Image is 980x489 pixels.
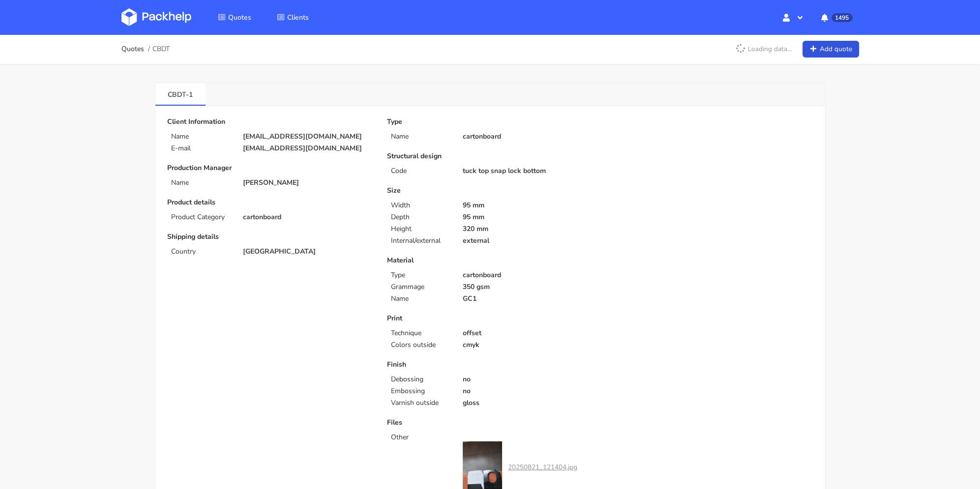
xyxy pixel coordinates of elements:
[121,45,144,53] a: Quotes
[387,152,593,160] p: Structural design
[171,179,231,187] p: Name
[391,375,451,383] p: Debossing
[391,341,451,349] p: Colors outside
[463,387,593,395] p: no
[391,283,451,291] p: Grammage
[171,144,231,152] p: E-mail
[391,387,451,395] p: Embossing
[387,187,593,195] p: Size
[813,8,859,26] button: 1495
[387,257,593,264] p: Material
[167,118,373,126] p: Client Information
[167,233,373,241] p: Shipping details
[243,179,373,187] p: [PERSON_NAME]
[463,225,593,233] p: 320 mm
[243,144,373,152] p: [EMAIL_ADDRESS][DOMAIN_NAME]
[391,213,451,221] p: Depth
[391,329,451,337] p: Technique
[387,361,593,369] p: Finish
[391,237,451,245] p: Internal/external
[243,213,373,221] p: cartonboard
[802,41,859,58] a: Add quote
[463,133,593,141] p: cartonboard
[167,199,373,206] p: Product details
[243,248,373,256] p: [GEOGRAPHIC_DATA]
[155,83,206,105] a: CBDT-1
[463,375,593,383] p: no
[387,118,593,126] p: Type
[152,45,170,53] span: CBDT
[171,213,231,221] p: Product Category
[463,237,593,245] p: external
[171,248,231,256] p: Country
[391,133,451,141] p: Name
[508,462,577,472] a: 20250821_121404.jpg
[391,271,451,279] p: Type
[463,399,593,407] p: gloss
[387,419,593,427] p: Files
[243,133,373,141] p: [EMAIL_ADDRESS][DOMAIN_NAME]
[391,167,451,175] p: Code
[463,201,593,209] p: 95 mm
[463,295,593,303] p: GC1
[730,41,797,58] p: Loading data...
[463,167,593,175] p: tuck top snap lock bottom
[228,13,251,22] span: Quotes
[387,315,593,322] p: Print
[463,329,593,337] p: offset
[391,295,451,303] p: Name
[391,399,451,407] p: Varnish outside
[121,8,191,26] img: Dashboard
[463,283,593,291] p: 350 gsm
[167,164,373,172] p: Production Manager
[121,39,170,59] nav: breadcrumb
[391,225,451,233] p: Height
[463,271,593,279] p: cartonboard
[171,133,231,141] p: Name
[832,13,852,22] span: 1495
[391,433,451,441] p: Other
[265,8,321,26] a: Clients
[391,201,451,209] p: Width
[287,13,309,22] span: Clients
[463,213,593,221] p: 95 mm
[463,341,593,349] p: cmyk
[206,8,263,26] a: Quotes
